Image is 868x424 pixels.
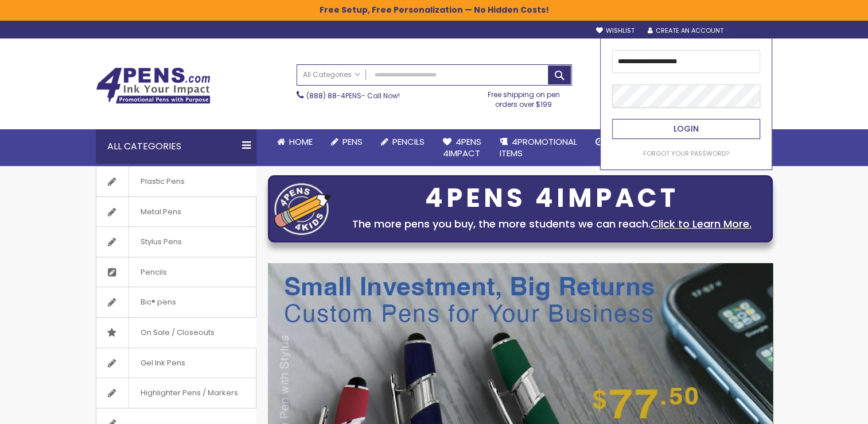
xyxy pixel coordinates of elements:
span: 4PROMOTIONAL ITEMS [500,136,577,159]
img: four_pen_logo.png [274,183,332,235]
span: Pencils [129,257,178,287]
a: Plastic Pens [96,167,256,196]
span: Plastic Pens [129,167,196,196]
span: Bic® pens [129,287,188,317]
a: Forgot Your Password? [643,149,729,158]
a: All Categories [297,65,366,84]
span: Stylus Pens [129,227,193,257]
span: Highlighter Pens / Markers [129,378,250,408]
span: Metal Pens [129,197,193,227]
a: Click to Learn More. [651,217,752,231]
div: Free shipping on pen orders over $199 [476,86,572,109]
button: Login [612,119,760,139]
span: Login [674,123,699,134]
span: - Call Now! [306,91,400,101]
a: Home [268,129,322,155]
span: On Sale / Closeouts [129,318,226,348]
a: Metal Pens [96,197,256,227]
a: Highlighter Pens / Markers [96,378,256,408]
a: Rush [586,129,638,155]
a: 4PROMOTIONALITEMS [491,129,586,167]
a: Wishlist [595,26,634,35]
div: All Categories [96,129,256,164]
a: Pencils [372,129,434,155]
span: 4Pens 4impact [443,136,481,159]
img: 4Pens Custom Pens and Promotional Products [96,67,211,104]
div: The more pens you buy, the more students we can reach. [337,216,766,232]
a: Stylus Pens [96,227,256,257]
a: Create an Account [647,26,723,35]
span: Gel Ink Pens [129,348,197,378]
span: Forgot Your Password? [643,149,729,158]
div: Sign In [734,27,772,36]
a: On Sale / Closeouts [96,318,256,348]
div: 4PENS 4IMPACT [337,186,766,210]
a: Pens [322,129,372,155]
a: (888) 88-4PENS [306,91,361,101]
span: Home [289,136,313,148]
a: 4Pens4impact [434,129,491,167]
a: Gel Ink Pens [96,348,256,378]
a: Bic® pens [96,287,256,317]
span: Pencils [392,136,425,148]
span: Pens [342,136,363,148]
span: All Categories [303,70,360,79]
a: Pencils [96,257,256,287]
